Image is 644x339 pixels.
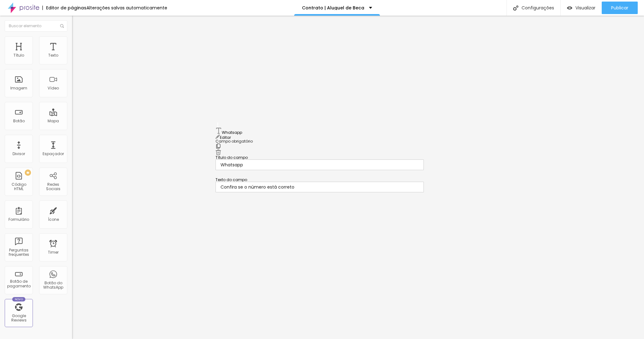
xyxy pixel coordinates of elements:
img: view-1.svg [567,5,572,11]
div: Google Reviews [6,314,31,323]
div: Alterações salvas automaticamente [86,6,167,10]
div: Código HTML [6,182,31,191]
div: Botão [13,119,25,123]
div: Botão de pagamento [6,279,31,288]
button: Visualizar [561,2,602,14]
img: Icone [513,5,518,11]
span: Visualizar [575,5,595,10]
img: Icone [60,24,64,28]
p: Contrato | Aluguel de Beca [302,6,364,10]
div: Perguntas frequentes [6,248,31,257]
div: Mapa [48,119,59,123]
input: Buscar elemento [5,20,67,32]
div: Editor de páginas [42,6,86,10]
span: Publicar [611,5,628,10]
button: Publicar [602,2,638,14]
div: Botão do WhatsApp [41,281,65,290]
div: Texto [48,53,58,58]
div: Formulário [8,217,29,222]
div: Novo [12,297,26,301]
iframe: Editor [72,16,644,339]
div: Divisor [13,152,25,156]
div: Título [13,53,24,58]
div: Espaçador [43,152,64,156]
div: Vídeo [48,86,59,90]
div: Redes Sociais [41,182,65,191]
div: Ícone [48,217,59,222]
div: Imagem [10,86,27,90]
div: Timer [48,250,59,255]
